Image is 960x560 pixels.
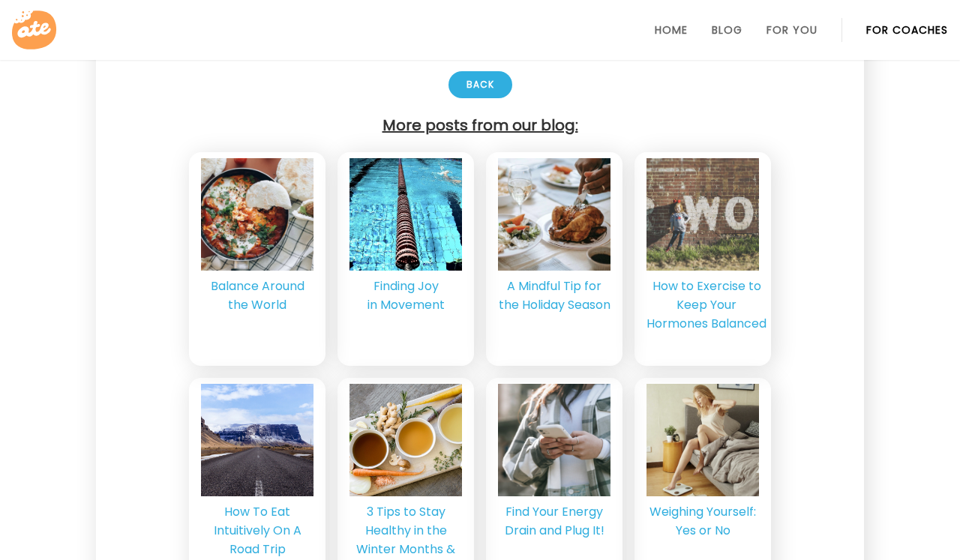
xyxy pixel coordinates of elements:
div: How to Exercise to Keep Your Hormones Balanced [646,277,766,333]
a: Image: Pexels - Nataliya VaitkevichBalance Around the World [189,152,325,366]
img: Winter nutrients to keep you healthy - Unsplash - Bluebird Provisions [322,384,490,496]
a: Home [655,24,688,36]
div: Back [448,71,512,98]
div: A Mindful Tip for the Holiday Season [498,277,610,314]
div: Weighing Yourself: Yes or No [646,502,759,540]
img: Finding joy in movement. Image: Pexels - Pixabay [280,158,532,271]
img: A sign on a brick wall that reads for women with a little girl standing in front of it [529,158,876,271]
img: Image: Pexels - Nataliya Vaitkevich [160,158,354,271]
img: Woman weighing herself after getting out of bed. Unsplash - alan KO [613,384,793,496]
img: Image: Pexels - Any Lane [456,158,653,271]
h4: More posts from our blog: [120,116,840,140]
a: Finding joy in movement. Image: Pexels - PixabayFinding Joy in Movement [337,152,474,366]
img: Road trip with mountains. Unsplash - Anders Jilden [160,384,355,496]
div: Balance Around the World [201,277,313,314]
a: Image: Pexels - Any LaneA Mindful Tip for the Holiday Season [486,152,622,366]
div: How To Eat Intuitively On A Road Trip [201,502,313,559]
a: A sign on a brick wall that reads for women with a little girl standing in front of it How to Exe... [634,152,771,366]
a: Blog [712,24,742,36]
div: Find Your Energy Drain and Plug It! [498,502,610,540]
div: Finding Joy in Movement [349,277,462,314]
a: For Coaches [866,24,948,36]
a: For You [766,24,817,36]
img: Image: Pexels - Charlotte May [466,384,642,496]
